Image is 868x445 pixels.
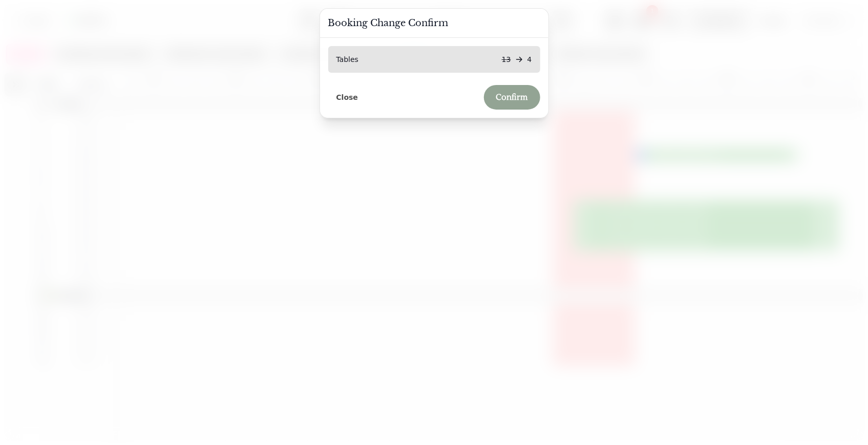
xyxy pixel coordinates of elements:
[328,17,540,29] h3: Booking Change Confirm
[527,54,532,65] p: 4
[496,93,528,101] span: Confirm
[484,85,540,110] button: Confirm
[328,91,367,104] button: Close
[502,54,511,65] p: 13
[336,94,358,101] span: Close
[336,54,359,65] p: Tables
